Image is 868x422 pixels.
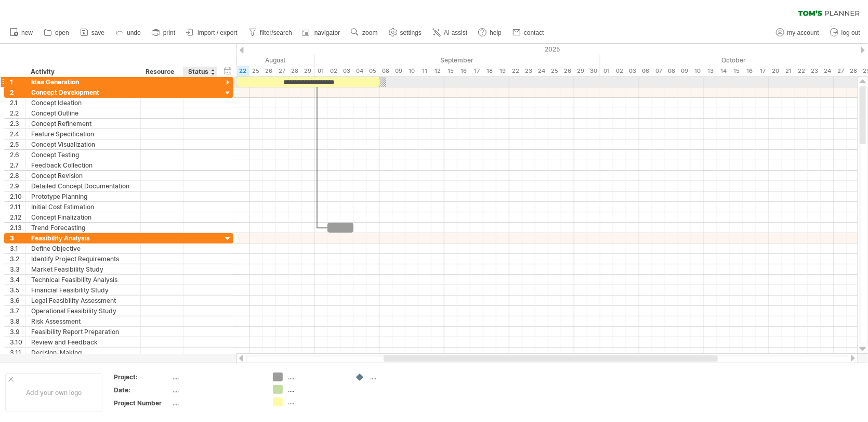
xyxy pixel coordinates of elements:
[114,399,171,407] div: Project Number
[31,181,135,191] div: Detailed Concept Documentation
[5,373,102,412] div: Add your own logo
[626,66,639,76] div: Friday, 3 October 2025
[10,139,25,149] div: 2.5
[188,67,211,77] div: Status
[31,337,135,347] div: Review and Feedback
[10,233,25,243] div: 3
[10,254,25,264] div: 3.2
[827,26,863,40] a: log out
[146,67,177,77] div: Resource
[113,26,144,40] a: undo
[300,26,343,40] a: navigator
[31,348,135,357] div: Decision-Making
[379,66,392,76] div: Monday, 8 September 2025
[524,29,544,36] span: contact
[483,66,496,76] div: Thursday, 18 September 2025
[127,29,141,36] span: undo
[173,399,260,407] div: ....
[10,202,25,212] div: 2.11
[522,66,535,76] div: Tuesday, 23 September 2025
[418,66,431,76] div: Thursday, 11 September 2025
[730,66,743,76] div: Wednesday, 15 October 2025
[756,66,769,76] div: Friday, 17 October 2025
[288,398,345,406] div: ....
[31,119,135,129] div: Concept Refinement
[114,373,171,381] div: Project:
[10,191,25,201] div: 2.10
[808,66,821,76] div: Thursday, 23 October 2025
[246,26,295,40] a: filter/search
[773,26,822,40] a: my account
[31,98,135,108] div: Concept Ideation
[288,385,345,394] div: ....
[314,29,340,36] span: navigator
[31,202,135,212] div: Initial Cost Estimation
[31,87,135,97] div: Concept Development
[31,296,135,305] div: Legal Feasibility Assessment
[198,29,238,36] span: import / export
[31,171,135,181] div: Concept Revision
[10,275,25,285] div: 3.4
[600,66,613,76] div: Wednesday, 1 October 2025
[444,29,467,36] span: AI assist
[444,66,457,76] div: Monday, 15 September 2025
[10,160,25,170] div: 2.7
[847,66,860,76] div: Tuesday, 28 October 2025
[41,26,72,40] a: open
[31,244,135,253] div: Define Objective
[10,337,25,347] div: 3.10
[476,26,505,40] a: help
[366,66,379,76] div: Friday, 5 September 2025
[10,150,25,160] div: 2.6
[31,212,135,222] div: Concept Finalization
[548,66,561,76] div: Thursday, 25 September 2025
[348,26,380,40] a: zoom
[31,275,135,285] div: Technical Feasibility Analysis
[782,66,795,76] div: Tuesday, 21 October 2025
[834,66,847,76] div: Monday, 27 October 2025
[249,66,262,76] div: Monday, 25 August 2025
[31,316,135,326] div: Risk Assessment
[314,66,327,76] div: Monday, 1 September 2025
[509,66,522,76] div: Monday, 22 September 2025
[430,26,470,40] a: AI assist
[288,66,301,76] div: Thursday, 28 August 2025
[21,29,33,36] span: new
[31,223,135,233] div: Trend Forecasting
[535,66,548,76] div: Wednesday, 24 September 2025
[275,66,288,76] div: Wednesday, 27 August 2025
[496,66,509,76] div: Friday, 19 September 2025
[665,66,678,76] div: Wednesday, 8 October 2025
[10,348,25,357] div: 3.11
[31,160,135,170] div: Feedback Collection
[561,66,574,76] div: Friday, 26 September 2025
[10,306,25,316] div: 3.7
[10,98,25,108] div: 2.1
[10,77,25,87] div: 1
[10,264,25,274] div: 3.3
[353,66,366,76] div: Thursday, 4 September 2025
[301,66,314,76] div: Friday, 29 August 2025
[639,66,652,76] div: Monday, 6 October 2025
[31,191,135,201] div: Prototype Planning
[587,66,600,76] div: Tuesday, 30 September 2025
[704,66,717,76] div: Monday, 13 October 2025
[652,66,665,76] div: Tuesday, 7 October 2025
[362,29,377,36] span: zoom
[31,254,135,264] div: Identify Project Requirements
[405,66,418,76] div: Wednesday, 10 September 2025
[717,66,730,76] div: Tuesday, 14 October 2025
[10,119,25,129] div: 2.3
[370,373,427,381] div: ....
[31,108,135,118] div: Concept Outline
[10,87,25,97] div: 2
[10,212,25,222] div: 2.12
[173,373,260,381] div: ....
[431,66,444,76] div: Friday, 12 September 2025
[10,296,25,305] div: 3.6
[183,26,241,40] a: import / export
[470,66,483,76] div: Wednesday, 17 September 2025
[31,67,135,77] div: Activity
[841,29,860,36] span: log out
[400,29,422,36] span: settings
